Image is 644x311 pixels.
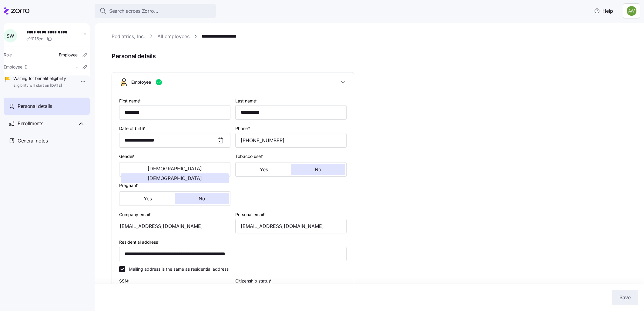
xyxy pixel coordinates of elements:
[26,36,43,42] span: c1f015cc
[144,196,152,201] span: Yes
[119,153,136,160] label: Gender
[18,102,52,110] span: Personal details
[235,98,258,104] label: Last name
[59,52,78,58] span: Employee
[13,75,66,82] span: Waiting for benefit eligibility
[119,239,160,246] label: Residential address
[235,133,347,148] input: Phone
[315,167,321,172] span: No
[612,290,638,305] button: Save
[260,167,268,172] span: Yes
[589,5,618,17] button: Help
[235,219,347,233] input: Email
[131,79,151,85] span: Employee
[119,211,152,218] label: Company email
[18,120,43,127] span: Enrollments
[6,33,14,38] span: S W
[119,98,142,104] label: First name
[119,182,139,189] label: Pregnant
[627,6,636,16] img: 187a7125535df60c6aafd4bbd4ff0edb
[235,211,266,218] label: Personal email
[112,51,636,61] span: Personal details
[199,196,205,201] span: No
[119,278,131,284] label: SSN
[119,125,146,132] label: Date of birth
[4,52,12,58] span: Role
[619,294,631,301] span: Save
[594,7,613,15] span: Help
[13,83,66,88] span: Eligibility will start on [DATE]
[235,278,273,284] label: Citizenship status
[112,33,145,40] a: Pediatrics, Inc.
[235,125,250,132] label: Phone*
[95,4,216,18] button: Search across Zorro...
[76,64,78,70] span: -
[112,72,354,92] button: Employee
[235,153,264,160] label: Tobacco user
[18,137,48,145] span: General notes
[148,176,202,181] span: [DEMOGRAPHIC_DATA]
[148,166,202,171] span: [DEMOGRAPHIC_DATA]
[125,266,229,272] label: Mailing address is the same as residential address
[109,7,158,15] span: Search across Zorro...
[4,64,28,70] span: Employee ID
[157,33,190,40] a: All employees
